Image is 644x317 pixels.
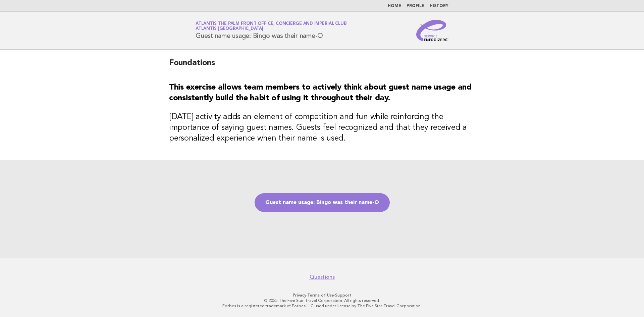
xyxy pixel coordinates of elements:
[169,112,475,144] h3: [DATE] activity adds an element of competition and fun while reinforcing the importance of saying...
[310,274,335,280] a: Questions
[117,293,527,298] p: · ·
[388,4,401,8] a: Home
[407,4,424,8] a: Profile
[196,27,263,31] span: Atlantis [GEOGRAPHIC_DATA]
[335,293,352,298] a: Support
[255,193,390,212] a: Guest name usage: Bingo was their name-O
[117,303,527,309] p: Forbes is a registered trademark of Forbes LLC used under license by The Five Star Travel Corpora...
[169,84,472,102] strong: This exercise allows team members to actively think about guest name usage and consistently build...
[169,58,475,74] h2: Foundations
[293,293,306,298] a: Privacy
[196,21,346,31] a: Atlantis The Palm Front Office, Concierge and Imperial ClubAtlantis [GEOGRAPHIC_DATA]
[416,20,448,41] img: Service Energizers
[196,22,346,39] h1: Guest name usage: Bingo was their name-O
[430,4,448,8] a: History
[307,293,334,298] a: Terms of Use
[117,298,527,303] p: © 2025 The Five Star Travel Corporation. All rights reserved.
